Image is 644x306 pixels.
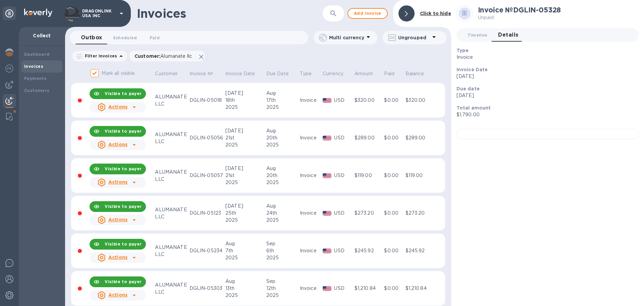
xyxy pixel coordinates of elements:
span: Add invoice [354,9,382,17]
span: Due Date [266,70,298,77]
p: Balance [406,70,424,77]
p: Filter Invoices [82,53,117,59]
img: USD [323,98,332,103]
div: 2025 [266,141,298,148]
div: Aug [266,127,298,134]
div: 24th [266,210,298,217]
div: [DATE] [225,127,264,134]
p: Amount [355,70,373,77]
b: Due date [457,86,480,91]
p: USD [334,210,352,217]
p: Unpaid [478,14,561,21]
img: Logo [24,9,52,17]
div: $320.00 [406,97,433,104]
p: USD [334,134,352,141]
div: 2025 [225,141,264,148]
div: DGLIN-05303 [190,285,223,292]
div: 25th [225,210,264,217]
div: [DATE] [225,165,264,172]
p: Ungrouped [398,34,430,41]
div: $273.20 [406,210,433,217]
div: DGLIN-05056 [190,134,223,141]
span: Paid [150,34,160,41]
div: ALUMANATE [155,281,187,289]
b: Invoice Date [457,67,488,72]
p: Mark all visible [102,70,135,77]
div: 6th [266,247,298,254]
div: 21st [225,172,264,179]
div: 2025 [225,179,264,186]
div: [DATE] [225,90,264,97]
span: Type [300,70,321,77]
div: 12th [266,285,298,292]
div: 2025 [266,292,298,299]
div: $0.00 [384,247,403,254]
div: Invoice [300,285,321,292]
div: Invoice [300,97,321,104]
span: Invoice № [190,70,222,77]
div: ALUMANATE [155,131,187,138]
div: $0.00 [384,285,403,292]
p: Type [300,70,312,77]
div: $320.00 [355,97,382,104]
span: Balance [406,70,433,77]
div: $119.00 [355,172,382,179]
p: Customer [155,70,178,77]
b: Type [457,48,469,53]
p: Due Date [266,70,289,77]
div: 17th [266,97,298,104]
b: Visible to payer [105,91,142,96]
div: LLC [155,100,187,107]
p: DRAGONLINK USA INC [82,9,116,18]
div: DGLIN-05123 [190,210,223,217]
div: $0.00 [384,97,403,104]
div: 7th [225,247,264,254]
div: Sep [266,240,298,247]
span: Invoice Date [225,70,264,77]
p: Customer : [135,53,195,59]
b: Invoices [24,64,43,69]
div: $0.00 [384,134,403,141]
div: 2025 [266,104,298,111]
img: USD [323,286,332,291]
h1: Invoices [137,6,186,20]
img: USD [323,211,332,216]
span: Outbox [81,33,102,42]
div: Sep [266,278,298,285]
div: Invoice [300,210,321,217]
p: Invoice [457,54,633,61]
div: $1,210.84 [355,285,382,292]
div: ALUMANATE [155,244,187,251]
u: Actions [108,179,127,185]
div: Aug [266,165,298,172]
div: Customer:Alumanate llc [129,51,205,61]
div: 2025 [266,217,298,224]
img: USD [323,173,332,178]
div: $0.00 [384,172,403,179]
div: $289.00 [406,134,433,141]
span: Timeline [468,32,488,39]
div: 2025 [225,104,264,111]
div: Aug [266,90,298,97]
p: Currency [323,70,343,77]
div: Aug [225,240,264,247]
div: DGLIN-05057 [190,172,223,179]
div: $245.92 [406,247,433,254]
p: Paid [384,70,394,77]
p: [DATE] [457,92,633,99]
span: Amount [355,70,382,77]
div: $289.00 [355,134,382,141]
div: Unpin categories [3,7,16,20]
img: USD [323,249,332,253]
div: $119.00 [406,172,433,179]
div: Aug [225,278,264,285]
span: Details [498,30,518,40]
div: 21st [225,134,264,141]
div: Invoice [300,247,321,254]
b: Customers [24,88,50,93]
div: LLC [155,176,187,183]
span: Alumanate llc [160,53,192,59]
p: USD [334,247,352,254]
div: $1,210.84 [406,285,433,292]
div: 2025 [225,292,264,299]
